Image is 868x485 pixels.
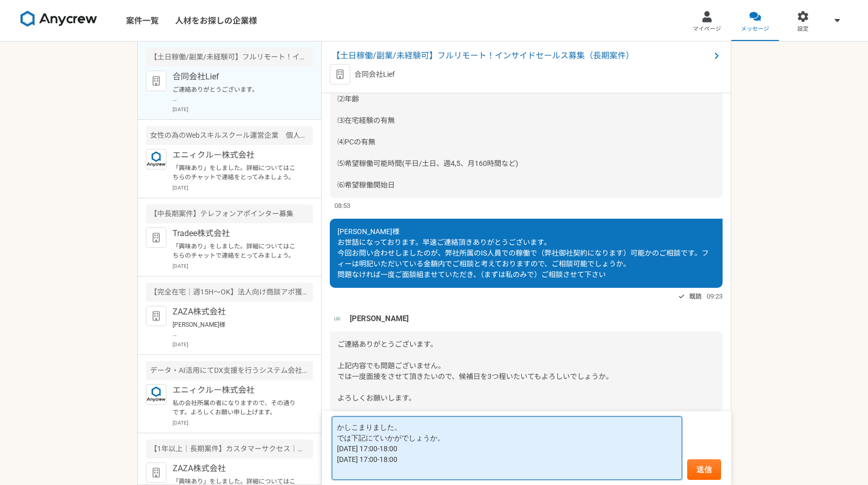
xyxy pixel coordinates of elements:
[707,291,723,301] span: 09:23
[173,184,313,192] p: [DATE]
[350,313,409,324] span: [PERSON_NAME]
[687,459,721,480] button: 送信
[146,149,166,170] img: logo_text_blue_01.png
[146,462,166,483] img: default_org_logo-42cde973f59100197ec2c8e796e4974ac8490bb5b08a0eb061ff975e4574aa76.png
[173,227,299,240] p: Tradee株式会社
[146,126,313,145] div: 女性の為のWebスキルスクール運営企業 個人営業（フルリモート）
[173,106,313,113] p: [DATE]
[146,306,166,326] img: default_org_logo-42cde973f59100197ec2c8e796e4974ac8490bb5b08a0eb061ff975e4574aa76.png
[354,69,395,80] p: 合同会社Lief
[689,290,702,303] span: 既読
[173,242,299,260] p: 「興味あり」をしました。詳細についてはこちらのチャットで連絡をとってみましょう。
[330,311,345,326] img: unnamed.png
[146,439,313,458] div: 【1年以上｜長期案件】カスタマーサクセス｜法人営業経験1年〜｜フルリモ◎
[173,71,299,83] p: 合同会社Lief
[146,204,313,223] div: 【中長期案件】テレフォンアポインター募集
[146,384,166,405] img: logo_text_blue_01.png
[173,419,313,427] p: [DATE]
[173,462,299,475] p: ZAZA株式会社
[146,48,313,67] div: 【土日稼働/副業/未経験可】フルリモート！インサイドセールス募集（長期案件）
[173,85,299,103] p: ご連絡ありがとうございます。 上記内容でも問題ございません。 では一度面接をさせて頂きたいので、候補日を3つ程いたいてもよろしいでしょうか。 よろしくお願いします。
[797,25,809,33] span: 設定
[146,283,313,302] div: 【完全在宅｜週15H〜OK】法人向け商談アポ獲得をお願いします！
[146,227,166,248] img: default_org_logo-42cde973f59100197ec2c8e796e4974ac8490bb5b08a0eb061ff975e4574aa76.png
[173,398,299,417] p: 私の会社所属の者になりますので、その通りです。よろしくお願い申し上げます。
[173,306,299,318] p: ZAZA株式会社
[173,341,313,348] p: [DATE]
[173,320,299,339] p: [PERSON_NAME]様 お世話になります。 ZAZA株式会社の[PERSON_NAME]です。 ご相談いただきありがとうございます。 大変恐れ入りますが、本案件は「ご本人が稼働いただける方...
[332,416,682,480] textarea: かしこまりました。 では下記にていかがでしょうか。 [DATE] 17:00-18:00 [DATE] 17:00-18:00
[693,25,721,33] span: マイページ
[20,11,97,27] img: 8DqYSo04kwAAAAASUVORK5CYII=
[332,50,710,62] span: 【土日稼働/副業/未経験可】フルリモート！インサイドセールス募集（長期案件）
[334,201,350,210] span: 08:53
[146,361,313,380] div: データ・AI活用にてDX支援を行うシステム会社でのインサイドセールスを募集
[330,64,350,85] img: default_org_logo-42cde973f59100197ec2c8e796e4974ac8490bb5b08a0eb061ff975e4574aa76.png
[173,149,299,161] p: エニィクルー株式会社
[173,262,313,270] p: [DATE]
[337,227,709,279] span: [PERSON_NAME]様 お世話になっております。早速ご連絡頂きありがとうございます。 今回お問い合わせしましたのが、弊社所属のIS人員での稼働で（弊社御社契約になります）可能かのご相談です...
[173,163,299,182] p: 「興味あり」をしました。詳細についてはこちらのチャットで連絡をとってみましょう。
[741,25,769,33] span: メッセージ
[337,340,613,402] span: ご連絡ありがとうございます。 上記内容でも問題ございません。 では一度面接をさせて頂きたいので、候補日を3つ程いたいてもよろしいでしょうか。 よろしくお願いします。
[173,384,299,396] p: エニィクルー株式会社
[146,71,166,91] img: default_org_logo-42cde973f59100197ec2c8e796e4974ac8490bb5b08a0eb061ff975e4574aa76.png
